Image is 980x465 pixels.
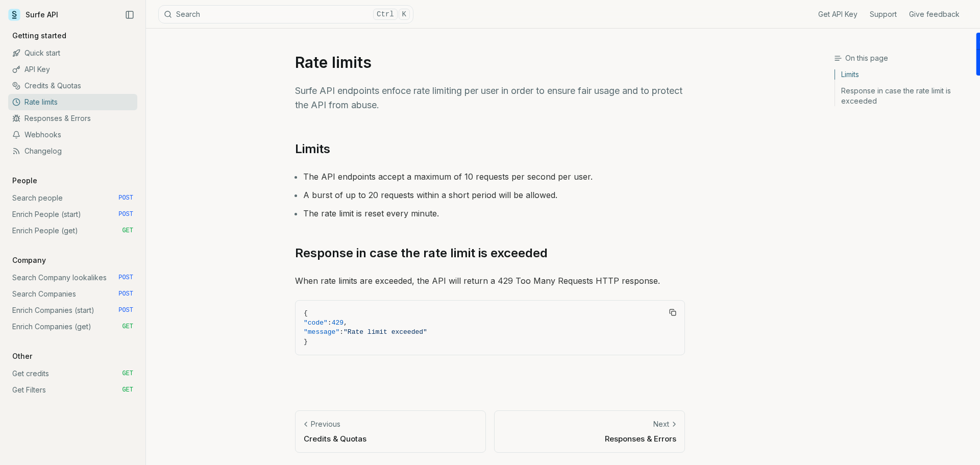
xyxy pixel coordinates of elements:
a: Rate limits [8,94,137,110]
a: Get API Key [818,9,857,19]
button: SearchCtrlK [158,5,413,23]
span: "code" [304,319,328,327]
p: Previous [311,419,340,429]
kbd: Ctrl [373,9,398,20]
p: Responses & Errors [503,433,676,444]
span: : [339,328,344,336]
span: : [328,319,332,327]
a: Response in case the rate limit is exceeded [295,245,548,261]
h1: Rate limits [295,53,685,71]
p: Other [8,351,36,361]
p: People [8,176,41,186]
a: Enrich People (start) POST [8,206,137,223]
span: POST [118,194,133,202]
p: When rate limits are exceeded, the API will return a 429 Too Many Requests HTTP response. [295,274,685,288]
p: Getting started [8,31,70,41]
button: Copy Text [665,305,680,320]
a: Credits & Quotas [8,78,137,94]
a: Search Companies POST [8,286,137,302]
span: POST [118,274,133,282]
a: Support [870,9,897,19]
p: Next [653,419,669,429]
span: POST [118,306,133,314]
span: , [344,319,348,327]
a: Enrich Companies (get) GET [8,319,137,335]
li: A burst of up to 20 requests within a short period will be allowed. [303,188,685,202]
span: "Rate limit exceeded" [344,328,427,336]
a: Limits [835,69,972,83]
a: Webhooks [8,127,137,143]
p: Company [8,255,50,265]
span: POST [118,210,133,218]
a: NextResponses & Errors [494,410,685,453]
span: 429 [332,319,344,327]
a: Give feedback [909,9,960,19]
span: GET [122,386,133,394]
a: Changelog [8,143,137,159]
a: PreviousCredits & Quotas [295,410,486,453]
p: Credits & Quotas [304,433,477,444]
kbd: K [399,9,410,20]
button: Collapse Sidebar [122,7,137,22]
p: Surfe API endpoints enfoce rate limiting per user in order to ensure fair usage and to protect th... [295,84,685,112]
a: Quick start [8,45,137,61]
a: Search people POST [8,190,137,206]
a: Response in case the rate limit is exceeded [835,83,972,106]
a: Get Filters GET [8,382,137,398]
li: The rate limit is reset every minute. [303,206,685,221]
span: "message" [304,328,339,336]
span: GET [122,323,133,331]
a: Enrich Companies (start) POST [8,302,137,319]
span: GET [122,227,133,235]
a: Search Company lookalikes POST [8,270,137,286]
a: API Key [8,61,137,78]
a: Get credits GET [8,365,137,382]
span: GET [122,370,133,378]
a: Limits [295,141,330,157]
span: { [304,309,308,317]
a: Responses & Errors [8,110,137,127]
li: The API endpoints accept a maximum of 10 requests per second per user. [303,169,685,184]
a: Enrich People (get) GET [8,223,137,239]
span: } [304,338,308,346]
a: Surfe API [8,7,58,22]
h3: On this page [834,53,972,63]
span: POST [118,290,133,298]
